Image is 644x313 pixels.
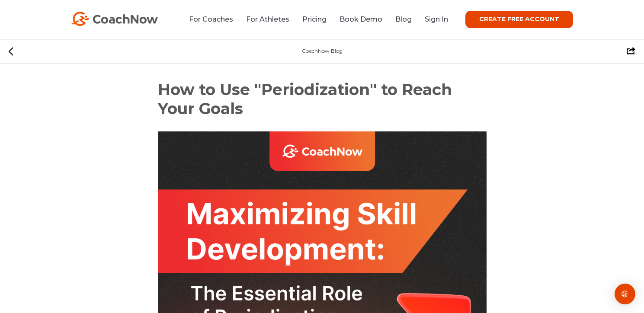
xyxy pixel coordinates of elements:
a: For Coaches [189,15,233,23]
a: CREATE FREE ACCOUNT [465,11,573,28]
a: Book Demo [340,15,382,23]
a: Sign In [425,15,448,23]
a: For Athletes [246,15,289,23]
a: Blog [395,15,412,23]
div: Open Intercom Messenger [615,284,635,304]
a: Pricing [302,15,327,23]
span: How to Use "Periodization" to Reach Your Goals [158,80,452,118]
div: CoachNow Blog [302,47,343,55]
img: CoachNow Logo [71,12,158,26]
